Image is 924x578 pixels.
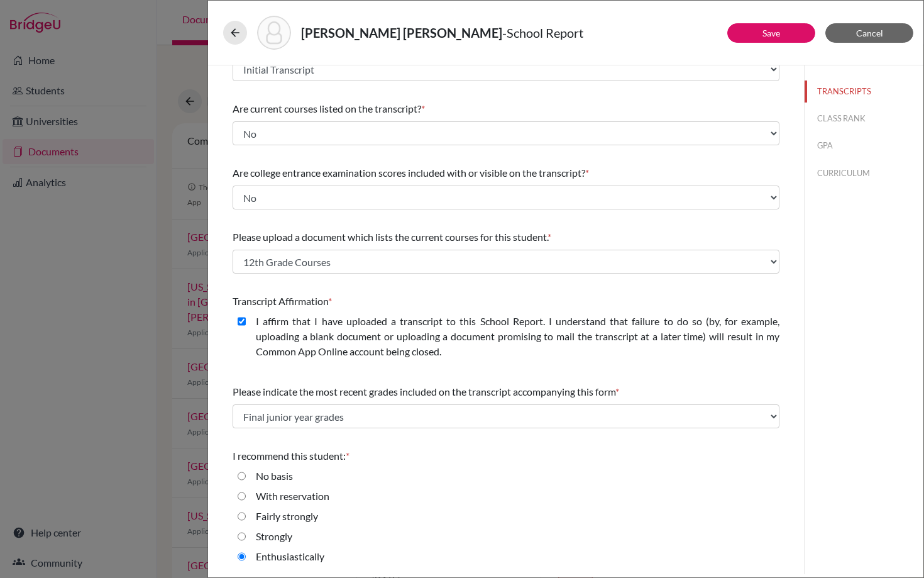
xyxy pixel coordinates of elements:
label: I affirm that I have uploaded a transcript to this School Report. I understand that failure to do... [256,314,779,359]
label: With reservation [256,489,329,504]
label: Strongly [256,529,292,544]
button: CLASS RANK [805,108,923,130]
span: I recommend this student: [233,450,346,462]
span: Are college entrance examination scores included with or visible on the transcript? [233,167,585,179]
label: Enthusiastically [256,549,324,564]
span: Are current courses listed on the transcript? [233,103,421,114]
span: Please indicate the most recent grades included on the transcript accompanying this form [233,386,615,397]
button: CURRICULUM [805,162,923,184]
label: Fairly strongly [256,509,318,524]
label: No basis [256,469,293,484]
span: Transcript Affirmation [233,295,328,307]
button: TRANSCRIPTS [805,81,923,103]
button: GPA [805,135,923,157]
strong: [PERSON_NAME] [PERSON_NAME] [301,25,502,40]
span: - School Report [502,25,583,40]
span: Please upload a document which lists the current courses for this student. [233,231,547,243]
